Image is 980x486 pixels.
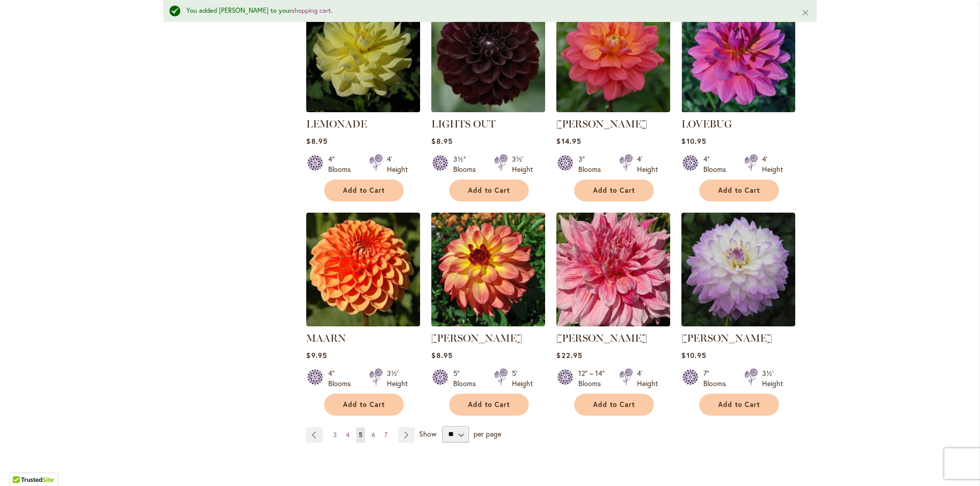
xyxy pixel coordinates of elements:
[186,6,786,16] div: You added [PERSON_NAME] to your .
[431,105,545,114] a: LIGHTS OUT
[328,368,357,389] div: 4" Blooms
[699,394,779,416] button: Add to Cart
[306,332,346,344] a: MAARN
[431,213,545,326] img: MAI TAI
[468,186,510,195] span: Add to Cart
[512,154,533,174] div: 3½' Height
[762,368,783,389] div: 3½' Height
[306,213,420,326] img: MAARN
[556,136,581,146] span: $14.95
[574,180,654,201] button: Add to Cart
[556,319,670,328] a: MAKI
[681,213,795,326] img: MIKAYLA MIRANDA
[681,350,706,360] span: $10.95
[512,368,533,389] div: 5' Height
[324,180,404,201] button: Add to Cart
[593,400,635,409] span: Add to Cart
[681,105,795,114] a: LOVEBUG
[343,186,385,195] span: Add to Cart
[453,368,482,389] div: 5" Blooms
[384,431,387,439] span: 7
[331,427,339,443] a: 3
[556,350,582,360] span: $22.95
[637,368,658,389] div: 4' Height
[431,332,522,344] a: [PERSON_NAME]
[387,154,408,174] div: 4' Height
[369,427,378,443] a: 6
[699,180,779,201] button: Add to Cart
[556,118,647,130] a: [PERSON_NAME]
[372,431,375,439] span: 6
[328,154,357,174] div: 4" Blooms
[556,105,670,114] a: LORA ASHLEY
[343,400,385,409] span: Add to Cart
[681,319,795,328] a: MIKAYLA MIRANDA
[8,450,36,478] iframe: Launch Accessibility Center
[359,431,362,439] span: 5
[291,6,331,15] a: shopping cart
[468,400,510,409] span: Add to Cart
[593,186,635,195] span: Add to Cart
[306,350,327,360] span: $9.95
[681,136,706,146] span: $10.95
[344,427,352,443] a: 4
[578,368,607,389] div: 12" – 14" Blooms
[306,118,367,130] a: LEMONADE
[431,350,452,360] span: $8.95
[306,319,420,328] a: MAARN
[574,394,654,416] button: Add to Cart
[449,180,529,201] button: Add to Cart
[306,136,327,146] span: $8.95
[431,118,496,130] a: LIGHTS OUT
[387,368,408,389] div: 3½' Height
[718,400,760,409] span: Add to Cart
[703,368,732,389] div: 7" Blooms
[449,394,529,416] button: Add to Cart
[556,332,647,344] a: [PERSON_NAME]
[762,154,783,174] div: 4' Height
[474,428,501,438] span: per page
[578,154,607,174] div: 3" Blooms
[431,136,452,146] span: $8.95
[703,154,732,174] div: 4" Blooms
[453,154,482,174] div: 3½" Blooms
[681,118,732,130] a: LOVEBUG
[306,105,420,114] a: LEMONADE
[637,154,658,174] div: 4' Height
[324,394,404,416] button: Add to Cart
[419,428,436,438] span: Show
[718,186,760,195] span: Add to Cart
[346,431,350,439] span: 4
[431,319,545,328] a: MAI TAI
[382,427,390,443] a: 7
[556,213,670,326] img: MAKI
[681,332,772,344] a: [PERSON_NAME]
[333,431,337,439] span: 3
